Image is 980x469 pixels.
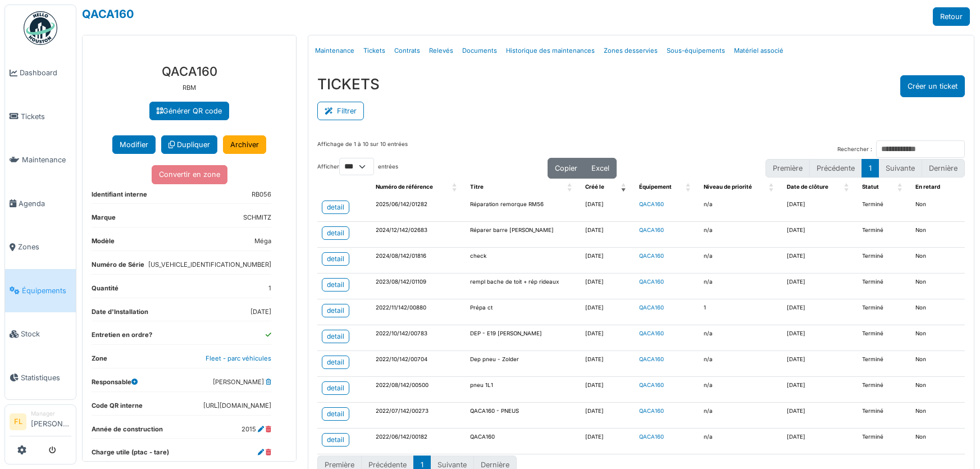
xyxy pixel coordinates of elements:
[911,222,965,248] td: Non
[858,196,911,222] td: Terminé
[911,429,965,454] td: Non
[911,274,965,299] td: Non
[317,140,408,158] div: Affichage de 1 à 10 sur 10 entrées
[10,409,71,436] a: FL Manager[PERSON_NAME]
[639,434,664,440] a: QACA160
[639,227,664,233] a: QACA160
[19,198,71,209] span: Agenda
[322,304,349,317] a: detail
[782,377,857,403] td: [DATE]
[5,225,76,269] a: Zones
[858,429,911,454] td: Terminé
[452,179,459,196] span: Numéro de référence: Activate to sort
[322,226,349,240] a: detail
[92,190,147,204] dt: Identifiant interne
[5,51,76,95] a: Dashboard
[371,299,466,325] td: 2022/11/142/00880
[787,184,828,190] span: Date de clôture
[599,38,662,64] a: Zones desservies
[92,401,143,415] dt: Code QR interne
[581,325,635,351] td: [DATE]
[92,236,115,251] dt: Modèle
[639,304,664,311] a: QACA160
[376,184,433,190] span: Numéro de référence
[782,429,857,454] td: [DATE]
[585,184,604,190] span: Créé le
[371,222,466,248] td: 2024/12/142/02683
[782,325,857,351] td: [DATE]
[933,7,970,26] a: Retour
[639,279,664,285] a: QACA160
[203,401,271,411] dd: [URL][DOMAIN_NAME]
[5,95,76,139] a: Tickets
[5,312,76,356] a: Stock
[223,135,266,154] a: Archiver
[730,38,788,64] a: Matériel associé
[699,248,783,274] td: n/a
[327,331,344,341] div: detail
[371,351,466,377] td: 2022/10/142/00704
[699,299,783,325] td: 1
[92,425,163,439] dt: Année de construction
[425,38,458,64] a: Relevés
[371,196,466,222] td: 2025/06/142/01282
[327,357,344,367] div: detail
[371,377,466,403] td: 2022/08/142/00500
[858,351,911,377] td: Terminé
[699,377,783,403] td: n/a
[466,274,581,299] td: rempl bache de toit + rép rideaux
[5,356,76,400] a: Statistiques
[548,158,585,179] button: Copier
[765,159,965,177] nav: pagination
[782,274,857,299] td: [DATE]
[911,248,965,274] td: Non
[250,307,271,317] dd: [DATE]
[322,381,349,395] a: detail
[327,409,344,419] div: detail
[858,403,911,429] td: Terminé
[581,299,635,325] td: [DATE]
[699,196,783,222] td: n/a
[470,184,484,190] span: Titre
[639,184,672,190] span: Équipement
[639,253,664,259] a: QACA160
[858,274,911,299] td: Terminé
[581,274,635,299] td: [DATE]
[322,356,349,369] a: detail
[327,280,344,290] div: detail
[466,377,581,403] td: pneu 1L1
[241,425,271,434] dd: 2015
[699,325,783,351] td: n/a
[466,222,581,248] td: Réparer barre [PERSON_NAME]
[858,222,911,248] td: Terminé
[92,354,107,368] dt: Zone
[252,190,271,199] dd: RB056
[92,213,116,227] dt: Marque
[327,254,344,264] div: detail
[322,330,349,343] a: detail
[92,260,144,274] dt: Numéro de Série
[10,413,26,430] li: FL
[466,325,581,351] td: DEP - E19 [PERSON_NAME]
[502,38,599,64] a: Historique des maintenances
[327,306,344,316] div: detail
[327,435,344,445] div: detail
[466,299,581,325] td: Prépa ct
[581,403,635,429] td: [DATE]
[21,372,71,383] span: Statistiques
[371,429,466,454] td: 2022/06/142/00182
[782,248,857,274] td: [DATE]
[862,184,879,190] span: Statut
[18,242,71,252] span: Zones
[900,75,965,97] button: Créer un ticket
[149,102,229,120] a: Générer QR code
[915,184,940,190] span: En retard
[112,135,156,154] button: Modifier
[466,403,581,429] td: QACA160 - PNEUS
[458,38,502,64] a: Documents
[769,179,776,196] span: Niveau de priorité: Activate to sort
[92,284,118,298] dt: Quantité
[22,285,71,296] span: Équipements
[581,248,635,274] td: [DATE]
[254,236,271,246] dd: Méga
